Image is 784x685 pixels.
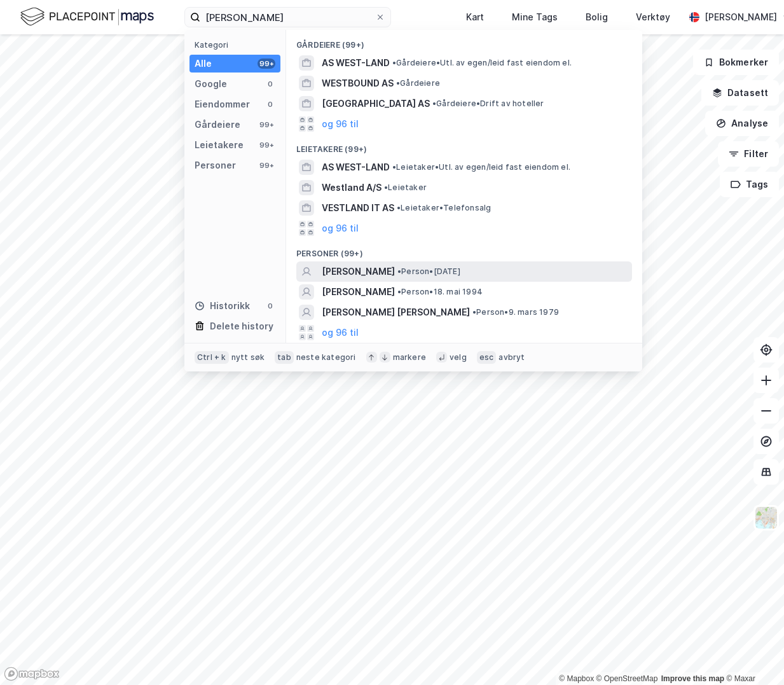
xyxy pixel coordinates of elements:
div: Kart [466,10,484,25]
span: Westland A/S [322,180,382,195]
img: Z [754,506,778,530]
div: 99+ [258,120,275,130]
div: Alle [195,56,212,71]
div: 99+ [258,59,275,69]
div: avbryt [499,352,525,363]
div: 99+ [258,140,275,150]
span: • [384,183,388,192]
div: Gårdeiere (99+) [286,30,642,53]
span: • [392,162,396,172]
img: logo.f888ab2527a4732fd821a326f86c7f29.svg [20,6,154,28]
span: AS WEST-LAND [322,160,390,175]
span: • [472,307,476,317]
div: Gårdeiere [195,117,240,132]
span: [GEOGRAPHIC_DATA] AS [322,96,430,111]
div: esc [477,351,497,364]
div: Personer [195,158,236,173]
span: Gårdeiere • Utl. av egen/leid fast eiendom el. [392,58,572,68]
button: Bokmerker [693,50,779,75]
span: Leietaker • Telefonsalg [397,203,491,213]
div: 0 [265,99,275,109]
div: neste kategori [296,352,356,363]
span: Leietaker • Utl. av egen/leid fast eiendom el. [392,162,570,172]
div: Leietakere [195,137,244,153]
span: Person • [DATE] [397,266,460,277]
div: 0 [265,301,275,311]
button: Filter [718,141,779,167]
button: Tags [720,172,779,197]
div: tab [275,351,294,364]
input: Søk på adresse, matrikkel, gårdeiere, leietakere eller personer [200,8,375,27]
div: Kategori [195,40,280,50]
div: Historikk [195,298,250,314]
div: Eiendommer [195,97,250,112]
div: Kontrollprogram for chat [720,624,784,685]
span: WESTBOUND AS [322,76,394,91]
button: og 96 til [322,325,359,340]
div: Bolig [586,10,608,25]
div: Mine Tags [512,10,558,25]
button: og 96 til [322,116,359,132]
div: Google [195,76,227,92]
div: velg [450,352,467,363]
button: og 96 til [322,221,359,236]
button: Datasett [701,80,779,106]
div: Personer (99+) [286,239,642,261]
span: • [397,203,401,212]
span: • [397,287,401,296]
span: • [392,58,396,67]
div: Ctrl + k [195,351,229,364]
div: nytt søk [231,352,265,363]
a: OpenStreetMap [596,674,658,683]
div: 99+ [258,160,275,170]
button: Analyse [705,111,779,136]
span: • [396,78,400,88]
div: Leietakere (99+) [286,134,642,157]
span: [PERSON_NAME] [322,264,395,279]
span: • [432,99,436,108]
div: [PERSON_NAME] [705,10,777,25]
span: Leietaker [384,183,427,193]
a: Mapbox [559,674,594,683]
span: AS WEST-LAND [322,55,390,71]
span: [PERSON_NAME] [PERSON_NAME] [322,305,470,320]
a: Mapbox homepage [4,667,60,681]
div: Delete history [210,319,273,334]
span: Person • 9. mars 1979 [472,307,559,317]
iframe: Chat Widget [720,624,784,685]
span: Person • 18. mai 1994 [397,287,483,297]
span: VESTLAND IT AS [322,200,394,216]
span: Gårdeiere [396,78,440,88]
span: [PERSON_NAME] [322,284,395,300]
a: Improve this map [661,674,724,683]
span: Gårdeiere • Drift av hoteller [432,99,544,109]
div: Verktøy [636,10,670,25]
div: markere [393,352,426,363]
span: • [397,266,401,276]
div: 0 [265,79,275,89]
